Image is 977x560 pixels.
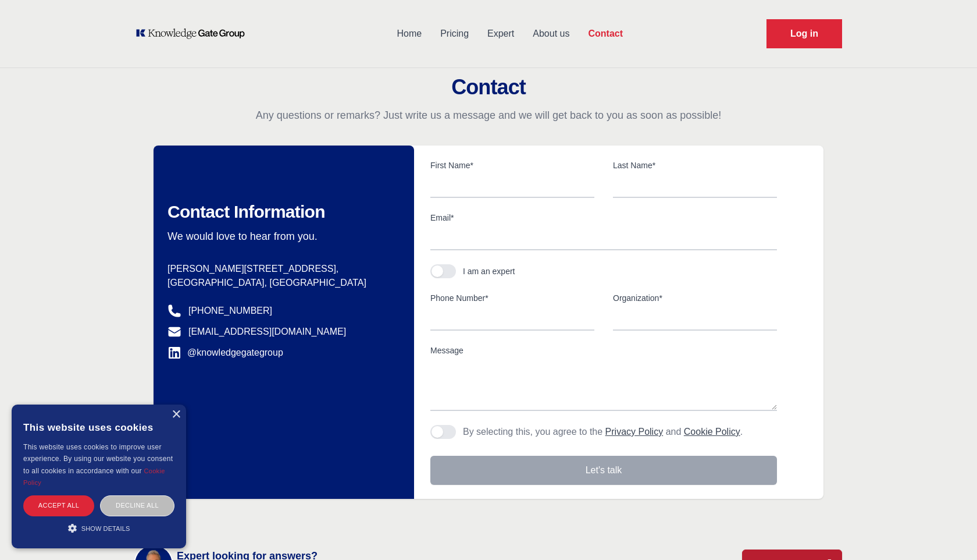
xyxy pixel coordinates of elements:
p: [PERSON_NAME][STREET_ADDRESS], [167,262,386,276]
div: Decline all [100,495,174,516]
a: KOL Knowledge Platform: Talk to Key External Experts (KEE) [135,28,253,40]
span: This website uses cookies to improve user experience. By using our website you consent to all coo... [23,443,173,475]
a: About us [523,19,579,49]
label: Email* [430,212,777,224]
a: Pricing [431,19,478,49]
a: Cookie Policy [23,467,165,486]
h2: Contact Information [167,201,386,222]
div: I am an expert [463,265,515,277]
label: First Name* [430,160,594,171]
label: Last Name* [613,160,777,171]
a: @knowledgegategroup [167,346,283,360]
label: Message [430,345,777,356]
a: Expert [478,19,523,49]
p: [GEOGRAPHIC_DATA], [GEOGRAPHIC_DATA] [167,276,386,290]
a: Cookie Policy [684,427,740,437]
div: Close [172,410,180,419]
a: [PHONE_NUMBER] [188,304,272,318]
p: We would love to hear from you. [167,229,386,243]
span: Show details [81,525,130,532]
p: By selecting this, you agree to the and . [463,425,743,439]
div: This website uses cookies [23,413,174,441]
a: [EMAIL_ADDRESS][DOMAIN_NAME] [188,325,346,339]
label: Organization* [613,292,777,304]
iframe: Chat Widget [919,504,977,560]
a: Contact [579,19,632,49]
a: Home [387,19,431,49]
div: Show details [23,522,174,534]
label: Phone Number* [430,292,594,304]
a: Privacy Policy [605,427,664,437]
button: Let's talk [430,456,777,485]
a: Request Demo [766,19,842,48]
div: Accept all [23,495,94,516]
